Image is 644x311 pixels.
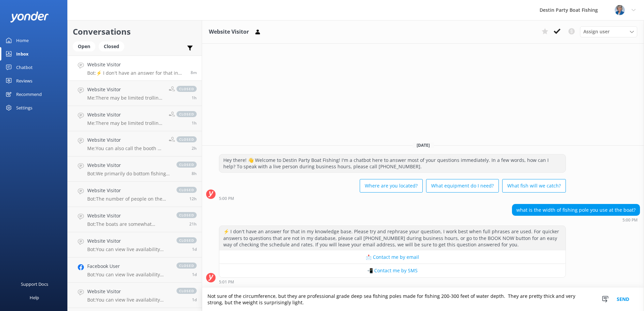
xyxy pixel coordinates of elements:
div: Recommend [16,88,42,101]
a: Closed [99,42,128,50]
span: Oct 14 2025 07:37pm (UTC -05:00) America/Cancun [189,221,197,227]
p: Bot: You can view live availability and book your trip online at [URL][DOMAIN_NAME]. You may also... [87,246,170,252]
h2: Conversations [73,25,197,38]
a: Website VisitorBot:The boats are somewhat wheelchair accessible. There is limited space for a whe... [68,207,202,232]
a: Website VisitorBot:The number of people on the boat can range from as low as 20 to as high as 56,... [68,182,202,207]
div: Settings [16,101,32,114]
img: 250-1665765429.jpg [615,5,625,15]
span: Oct 15 2025 08:31am (UTC -05:00) America/Cancun [192,171,197,176]
div: Closed [99,41,124,51]
p: Me: You can also call the booth at [PHONE_NUMBER] [87,145,164,151]
div: Reviews [16,74,32,88]
div: Inbox [16,47,29,61]
span: Oct 14 2025 10:44am (UTC -05:00) America/Cancun [192,246,197,252]
span: Oct 15 2025 03:36pm (UTC -05:00) America/Cancun [192,95,197,101]
div: Oct 15 2025 05:00pm (UTC -05:00) America/Cancun [512,217,640,222]
a: Website VisitorBot:You can view live availability and book your trip online at [URL][DOMAIN_NAME]... [68,232,202,257]
h4: Website Visitor [87,288,170,295]
span: Oct 15 2025 03:26pm (UTC -05:00) America/Cancun [192,120,197,126]
span: closed [176,288,197,294]
p: Bot: The number of people on the boat can range from as low as 20 to as high as 56, depending on ... [87,196,170,202]
button: Send [610,288,636,311]
h4: Website Visitor [87,162,170,169]
div: Oct 15 2025 05:01pm (UTC -05:00) America/Cancun [219,279,566,284]
span: [DATE] [413,142,434,148]
div: Help [30,291,39,304]
div: Home [16,34,29,47]
div: what is the width of fishing pole you use at the boat? [512,204,640,216]
div: Hey there! 👋 Welcome to Destin Party Boat Fishing! I'm a chatbot here to answer most of your ques... [219,154,566,172]
img: yonder-white-logo.png [10,11,49,23]
span: closed [176,212,197,218]
span: closed [176,162,197,168]
span: Oct 15 2025 03:07pm (UTC -05:00) America/Cancun [192,145,197,151]
span: closed [176,111,197,117]
a: Website VisitorMe:There may be limited trolling opportunities with the help of the deckhands but ... [68,106,202,131]
a: Website VisitorBot:We primarily do bottom fishing, so you can expect to catch snapper, grouper, t... [68,157,202,182]
span: Oct 14 2025 09:53am (UTC -05:00) America/Cancun [192,272,197,277]
button: 📩 Contact me by email [219,250,566,264]
a: Website VisitorMe:There may be limited trolling opportunities with the help of the deckhands but ... [68,81,202,106]
span: closed [176,187,197,193]
p: Bot: You can view live availability and book your trip online at [URL][DOMAIN_NAME]. You may call... [87,272,170,278]
span: closed [176,263,197,269]
h4: Facebook User [87,263,170,270]
div: Support Docs [21,277,48,291]
div: Open [73,41,95,51]
h4: Website Visitor [87,86,164,93]
p: Bot: You can view live availability and book your fishing trip online at [URL][DOMAIN_NAME]. You ... [87,297,170,303]
h4: Website Visitor [87,237,170,245]
a: Open [73,42,99,50]
strong: 5:00 PM [622,218,638,222]
button: 📲 Contact me by SMS [219,264,566,277]
h4: Website Visitor [87,136,164,144]
a: Website VisitorMe:You can also call the booth at [PHONE_NUMBER]closed2h [68,131,202,157]
span: closed [176,237,197,243]
strong: 5:00 PM [219,197,234,201]
h4: Website Visitor [87,187,170,194]
h4: Website Visitor [87,111,164,118]
span: closed [176,136,197,142]
textarea: Not sure of the circumference, but they are professional grade deep sea fishing poles made for fi... [202,288,644,311]
div: Oct 15 2025 05:00pm (UTC -05:00) America/Cancun [219,196,566,201]
div: Chatbot [16,61,33,74]
a: Website VisitorBot:⚡ I don't have an answer for that in my knowledge base. Please try and rephras... [68,56,202,81]
p: Bot: ⚡ I don't have an answer for that in my knowledge base. Please try and rephrase your questio... [87,70,186,76]
p: Me: There may be limited trolling opportunities with the help of the deckhands but not guaranteed [87,120,164,126]
span: closed [176,86,197,92]
strong: 5:01 PM [219,280,234,284]
a: Facebook UserBot:You can view live availability and book your trip online at [URL][DOMAIN_NAME]. ... [68,257,202,283]
button: What fish will we catch? [502,179,566,193]
button: Where are you located? [360,179,423,193]
span: Oct 14 2025 08:29am (UTC -05:00) America/Cancun [192,297,197,303]
span: Oct 15 2025 05:00pm (UTC -05:00) America/Cancun [191,70,197,75]
h4: Website Visitor [87,61,186,68]
h4: Website Visitor [87,212,170,219]
a: Website VisitorBot:You can view live availability and book your fishing trip online at [URL][DOMA... [68,283,202,308]
h3: Website Visitor [209,28,249,36]
span: Oct 15 2025 04:13am (UTC -05:00) America/Cancun [189,196,197,202]
p: Bot: The boats are somewhat wheelchair accessible. There is limited space for a wheelchair, and m... [87,221,170,227]
p: Me: There may be limited trolling opportunities with the help of the deckhands but not guaranteed [87,95,164,101]
div: ⚡ I don't have an answer for that in my knowledge base. Please try and rephrase your question, I ... [219,226,566,250]
button: What equipment do I need? [426,179,499,193]
span: Assign user [583,28,610,35]
p: Bot: We primarily do bottom fishing, so you can expect to catch snapper, grouper, triggerfish, co... [87,171,170,177]
div: Assign User [580,26,637,37]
